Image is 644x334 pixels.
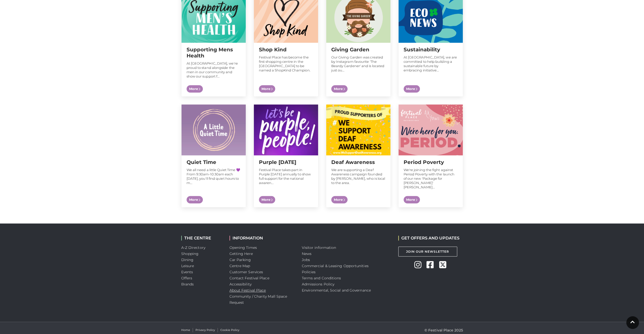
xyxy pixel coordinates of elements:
a: Period Poverty We're joining the fight against Period Poverty with the launch of our new 'Package... [399,104,463,207]
a: About Festival Place [229,288,266,293]
a: Terms and Conditions [302,276,341,280]
a: Car Parking [229,257,251,262]
a: Events [181,270,193,274]
a: Brands [181,282,194,286]
p: At [GEOGRAPHIC_DATA], we're proud to stand alongside the men in our community and show our suppor... [187,61,241,79]
h2: GET OFFERS AND UPDATES [398,236,459,240]
span: More [187,196,203,204]
img: Shop Kind at Festival Place [254,104,318,155]
a: Contact Festival Place [229,276,269,280]
p: We are supporting a Deaf Awareness campaign founded by [PERSON_NAME], who is local to the area. [331,168,385,185]
a: Privacy Policy [195,328,215,332]
h2: Supporting Mens Health [187,47,241,59]
h2: Sustainability [404,47,458,53]
a: A-Z Directory [181,245,205,250]
p: At [GEOGRAPHIC_DATA], we are committed to help building a sustainable future by embracing initiat... [404,55,458,72]
a: Policies [302,270,316,274]
a: Admissions Policy [302,282,335,286]
a: News [302,251,311,256]
h2: Shop Kind [259,47,313,53]
img: Shop Kind at Festival Place [326,104,390,155]
h2: THE CENTRE [181,236,222,240]
a: Customer Services [229,270,263,274]
h2: Purple [DATE] [259,159,313,165]
span: More [404,196,420,204]
a: Quiet Time We all need a little Quiet Time 💜 From 9:30am-10:30am each [DATE], you'll find quiet h... [181,104,246,207]
p: We all need a little Quiet Time 💜 From 9:30am-10:30am each [DATE], you'll find quiet hours to m... [187,168,241,185]
a: Leisure [181,264,194,268]
a: Getting Here [229,251,253,256]
a: Commercial & Leasing Opportunities [302,264,369,268]
a: Join Our Newsletter [398,247,457,256]
p: Our Giving Garden was created by Instagram favourite 'The Beardy Gardener' and is located just ou... [331,55,385,72]
h2: Giving Garden [331,47,385,53]
span: More [331,85,348,93]
a: Offers [181,276,192,280]
span: More [259,196,275,204]
img: Shop Kind at Festival Place [181,104,246,155]
p: We're joining the fight against Period Poverty with the launch of our new 'Package for [PERSON_NA... [404,168,458,189]
a: Centre Map [229,264,250,268]
a: Purple [DATE] Festival Place takes part in Purple [DATE] annually to show full support for the na... [254,104,318,207]
span: More [187,85,203,93]
h2: INFORMATION [229,236,294,240]
a: Shopping [181,251,199,256]
h2: Period Poverty [404,159,458,165]
a: Environmental, Social and Governance [302,288,371,293]
a: Home [181,328,190,332]
span: More [331,196,348,204]
h2: Deaf Awareness [331,159,385,165]
a: Deaf Awareness We are supporting a Deaf Awareness campaign founded by [PERSON_NAME], who is local... [326,104,390,207]
span: More [259,85,275,93]
h2: Quiet Time [187,159,241,165]
p: © Festival Place 2025 [424,327,463,333]
a: Community / Charity Mall Space Request [229,294,287,305]
p: Festival Place has become the first shopping centre in the [GEOGRAPHIC_DATA] to be named a ShopKi... [259,55,313,72]
a: Visitor information [302,245,336,250]
span: More [404,85,420,93]
p: Festival Place takes part in Purple [DATE] annually to show full support for the national awaren... [259,168,313,185]
a: Accessibility [229,282,252,286]
a: Jobs [302,257,310,262]
img: Shop Kind at Festival Place [399,104,463,155]
a: Opening Times [229,245,257,250]
a: Cookie Policy [220,328,239,332]
a: Dining [181,257,194,262]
